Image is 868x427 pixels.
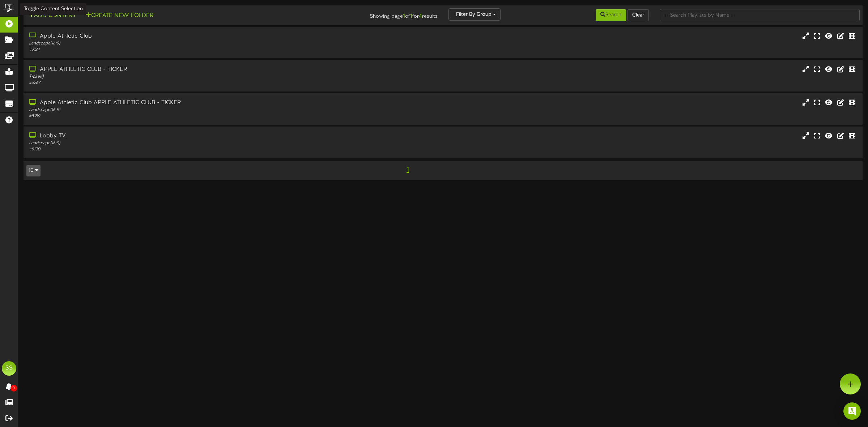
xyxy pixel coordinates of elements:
div: Showing page of for results [302,8,443,21]
button: 10 [26,165,41,176]
button: Create New Folder [84,11,156,20]
div: # 3267 [29,80,368,86]
strong: 1 [410,13,412,20]
div: Apple Athletic Club APPLE ATHLETIC CLUB - TICKER [29,99,368,107]
input: -- Search Playlists by Name -- [660,9,860,21]
div: APPLE ATHLETIC CLUB - TICKER [29,65,368,74]
div: Apple Athletic Club [29,32,368,40]
button: Search [596,9,626,21]
div: Landscape ( 16:9 ) [29,140,368,146]
button: Add Content [26,11,78,20]
div: SS [2,361,16,376]
button: Clear [627,9,649,21]
div: Landscape ( 16:9 ) [29,40,368,47]
span: 1 [405,166,411,174]
div: # 3124 [29,47,368,53]
div: # 5189 [29,113,368,119]
div: Lobby TV [29,132,368,140]
div: Open Intercom Messenger [843,402,861,420]
button: Filter By Group [448,8,501,21]
span: 0 [10,385,17,392]
strong: 4 [419,13,422,20]
strong: 1 [403,13,405,20]
div: Ticker ( ) [29,74,368,80]
div: Landscape ( 16:9 ) [29,107,368,113]
div: # 5190 [29,146,368,153]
